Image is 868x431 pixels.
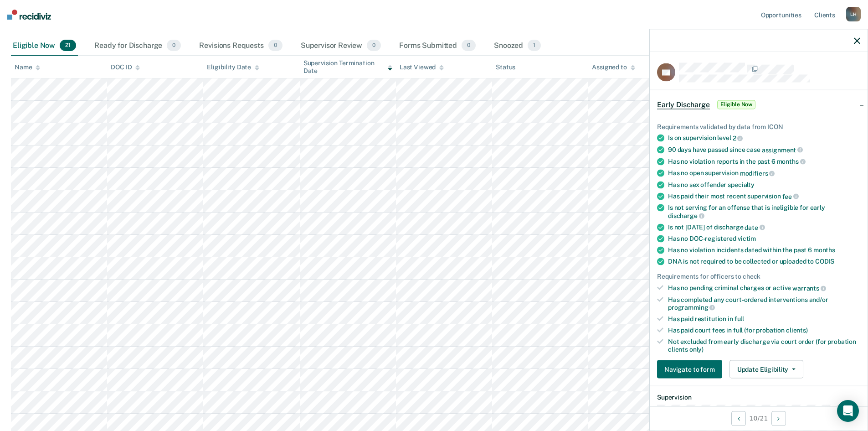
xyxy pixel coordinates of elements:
span: 0 [268,40,282,52]
span: assignment [762,146,803,153]
dt: Supervision [657,394,860,401]
div: Has paid restitution in [668,315,860,323]
span: modifiers [740,170,775,177]
div: Supervisor Review [299,36,383,56]
div: Has no violation reports in the past 6 [668,157,860,166]
span: 1 [528,40,541,52]
div: Last Viewed [400,63,444,71]
button: Next Opportunity [771,411,786,426]
div: Early DischargeEligible Now [650,90,868,119]
div: Is on supervision level [668,134,860,142]
div: Name [15,63,40,71]
div: Has completed any court-ordered interventions and/or [668,296,860,311]
span: 0 [167,40,181,52]
span: Eligible Now [717,100,756,109]
span: fee [782,192,799,200]
span: date [745,223,765,231]
span: only) [689,345,704,353]
div: DNA is not required to be collected or uploaded to [668,258,860,265]
div: 10 / 21 [650,406,868,430]
div: Assigned to [592,63,635,71]
div: Status [496,63,515,71]
div: L H [846,7,861,21]
span: victim [738,235,756,242]
span: 0 [367,40,381,52]
span: Early Discharge [657,100,710,109]
div: Has paid their most recent supervision [668,192,860,200]
span: clients) [786,327,808,334]
div: Open Intercom Messenger [837,400,859,422]
div: Has no DOC-registered [668,235,860,243]
div: Requirements validated by data from ICON [657,123,860,130]
span: 0 [462,40,476,52]
div: Has no sex offender [668,181,860,188]
span: months [777,158,806,165]
div: Not excluded from early discharge via court order (for probation clients [668,338,860,353]
div: Is not [DATE] of discharge [668,223,860,231]
span: 21 [60,40,76,52]
div: Has no open supervision [668,169,860,177]
div: Revisions Requests [197,36,284,56]
div: Snoozed [492,36,543,56]
div: Has no pending criminal charges or active [668,284,860,292]
span: discharge [668,212,704,219]
button: Navigate to form [657,360,722,379]
span: full [734,315,744,322]
span: warrants [792,285,826,292]
a: Navigate to form link [657,360,726,379]
div: Has no violation incidents dated within the past 6 [668,246,860,254]
div: Requirements for officers to check [657,273,860,280]
div: Is not serving for an offense that is ineligible for early [668,204,860,219]
div: 90 days have passed since case [668,146,860,154]
div: Ready for Discharge [92,36,183,56]
div: Eligible Now [11,36,78,56]
div: Eligibility Date [207,63,259,71]
div: Has paid court fees in full (for probation [668,327,860,334]
div: DOC ID [111,63,140,71]
div: Forms Submitted [397,36,478,56]
button: Update Eligibility [729,360,803,379]
button: Previous Opportunity [731,411,746,426]
span: specialty [728,181,755,188]
span: programming [668,304,715,311]
div: Supervision Termination Date [303,59,392,75]
span: months [813,246,835,254]
span: CODIS [815,258,834,265]
span: 2 [733,135,743,142]
img: Recidiviz [7,10,51,20]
